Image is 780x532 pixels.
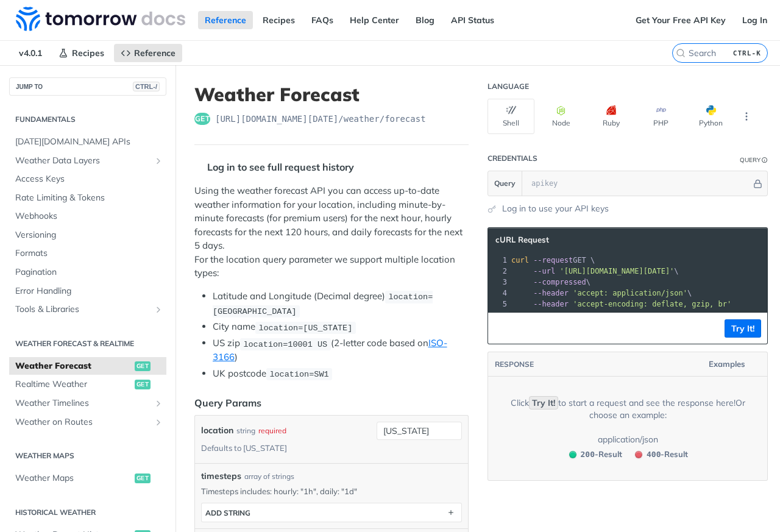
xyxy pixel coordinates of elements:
[487,99,534,134] button: Shell
[537,99,584,134] button: Node
[488,288,509,299] div: 4
[15,192,163,204] span: Rate Limiting & Tokens
[15,285,163,297] span: Error Handling
[9,450,166,461] h2: Weather Maps
[15,247,163,260] span: Formats
[635,451,642,458] span: 400
[15,266,163,278] span: Pagination
[305,11,340,29] a: FAQs
[243,339,327,349] span: location=10001 US
[533,256,573,264] span: --request
[213,367,469,381] li: UK postcode
[533,278,586,286] span: --compressed
[444,11,501,29] a: API Status
[258,422,286,439] div: required
[488,255,509,266] div: 1
[9,77,166,96] button: JUMP TOCTRL-/
[9,375,166,394] a: Realtime Weatherget
[559,267,674,275] span: '[URL][DOMAIN_NAME][DATE]'
[16,7,185,31] img: Tomorrow.io Weather API Docs
[9,357,166,375] a: Weather Forecastget
[709,358,745,371] span: Examples
[533,289,569,297] span: --header
[133,82,160,91] span: CTRL-/
[205,508,250,517] div: ADD string
[704,358,761,371] button: Examples
[9,114,166,125] h2: Fundamentals
[134,48,175,59] span: Reference
[569,451,576,458] span: 200
[533,267,555,275] span: --url
[12,44,49,62] span: v4.0.1
[15,136,163,148] span: [DATE][DOMAIN_NAME] APIs
[9,300,166,319] a: Tools & LibrariesShow subpages for Tools & Libraries
[495,235,549,245] span: cURL Request
[15,360,132,372] span: Weather Forecast
[629,449,692,461] button: 400400-Result
[15,472,132,484] span: Weather Maps
[494,319,511,338] button: Copy to clipboard
[725,319,761,338] button: Try It!
[687,99,734,134] button: Python
[488,171,522,196] button: Query
[9,207,166,225] a: Webhooks
[213,289,469,318] li: Latitude and Longitude (Decimal degree)
[201,422,233,439] label: location
[114,44,182,62] a: Reference
[194,395,261,410] div: Query Params
[487,82,529,91] div: Language
[258,323,352,332] span: location=[US_STATE]
[9,226,166,244] a: Versioning
[135,473,151,483] span: get
[9,507,166,518] h2: Historical Weather
[15,229,163,241] span: Versioning
[629,11,732,29] a: Get Your Free API Key
[511,267,679,275] span: \
[9,282,166,300] a: Error Handling
[194,184,469,280] p: Using the weather forecast API you can access up-to-date weather information for your location, i...
[409,11,441,29] a: Blog
[135,361,151,371] span: get
[213,320,469,334] li: City name
[647,449,688,461] span: - Result
[511,256,529,264] span: curl
[581,449,622,461] span: - Result
[15,397,151,410] span: Weather Timelines
[563,449,626,461] button: 200200-Result
[15,378,132,391] span: Realtime Weather
[9,244,166,263] a: Formats
[737,107,756,126] button: More Languages
[201,486,462,497] p: Timesteps includes: hourly: "1h", daily: "1d"
[491,234,562,246] button: cURL Request
[194,83,469,105] h1: Weather Forecast
[52,44,111,62] a: Recipes
[762,157,768,163] i: Information
[9,133,166,151] a: [DATE][DOMAIN_NAME] APIs
[487,154,537,163] div: Credentials
[269,370,328,379] span: location=SW1
[511,256,595,264] span: GET \
[194,113,210,125] span: get
[154,417,163,427] button: Show subpages for Weather on Routes
[511,289,692,297] span: \
[9,469,166,488] a: Weather Mapsget
[529,396,558,410] code: Try It!
[201,470,241,483] span: timesteps
[581,450,595,459] span: 200
[488,277,509,288] div: 3
[573,289,687,297] span: 'accept: application/json'
[154,399,163,408] button: Show subpages for Weather Timelines
[9,338,166,349] h2: Weather Forecast & realtime
[598,433,658,445] div: application/json
[736,11,774,29] a: Log In
[9,189,166,207] a: Rate Limiting & Tokens
[751,177,764,190] button: Hide
[730,47,764,59] kbd: CTRL-K
[15,173,163,185] span: Access Keys
[525,171,751,196] input: apikey
[15,210,163,222] span: Webhooks
[15,303,151,316] span: Tools & Libraries
[508,397,748,421] div: Click to start a request and see the response here! Or choose an example:
[494,178,516,189] span: Query
[213,336,469,364] li: US zip (2-letter code based on )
